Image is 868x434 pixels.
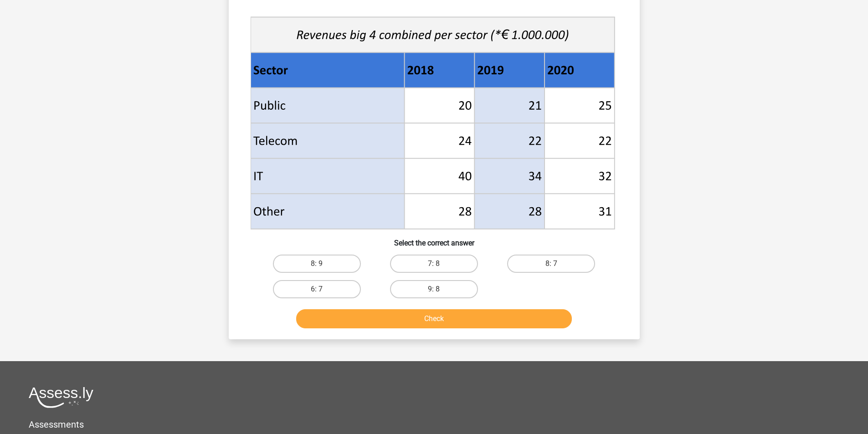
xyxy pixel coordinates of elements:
[29,419,839,430] h5: Assessments
[243,231,625,247] h6: Select the correct answer
[390,255,478,273] label: 7: 8
[273,280,361,298] label: 6: 7
[296,309,572,328] button: Check
[273,255,361,273] label: 8: 9
[507,255,595,273] label: 8: 7
[390,280,478,298] label: 9: 8
[29,387,93,408] img: Assessly logo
